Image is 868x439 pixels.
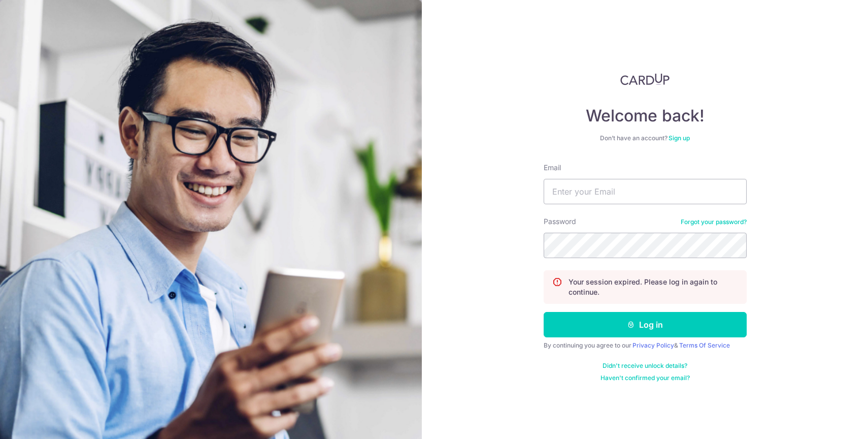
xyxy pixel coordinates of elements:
[681,218,747,226] a: Forgot your password?
[603,362,687,370] a: Didn't receive unlock details?
[544,341,747,350] div: By continuing you agree to our &
[569,277,738,297] p: Your session expired. Please log in again to continue.
[620,73,670,85] img: CardUp Logo
[600,374,690,382] a: Haven't confirmed your email?
[669,134,690,142] a: Sign up
[544,216,576,227] label: Password
[544,163,561,173] label: Email
[544,312,747,337] button: Log in
[679,341,730,349] a: Terms Of Service
[544,106,747,126] h4: Welcome back!
[544,134,747,142] div: Don’t have an account?
[544,179,747,204] input: Enter your Email
[632,341,674,349] a: Privacy Policy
